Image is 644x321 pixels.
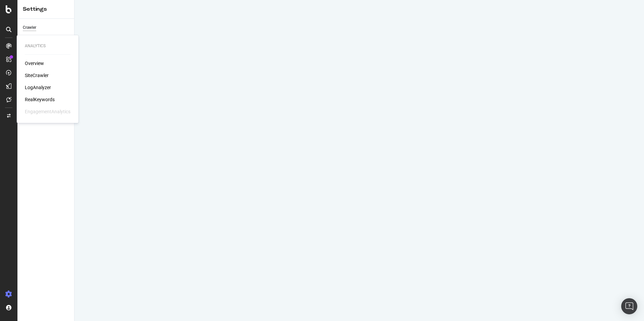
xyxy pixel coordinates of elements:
[23,24,69,31] a: Crawler
[23,5,69,13] div: Settings
[25,43,70,49] div: Analytics
[23,24,36,31] div: Crawler
[621,298,637,314] div: Open Intercom Messenger
[25,96,55,103] a: RealKeywords
[25,108,70,115] div: EngagementAnalytics
[25,60,44,67] a: Overview
[25,72,49,79] a: SiteCrawler
[23,34,69,41] a: Keywords
[25,84,51,91] a: LogAnalyzer
[23,34,41,41] div: Keywords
